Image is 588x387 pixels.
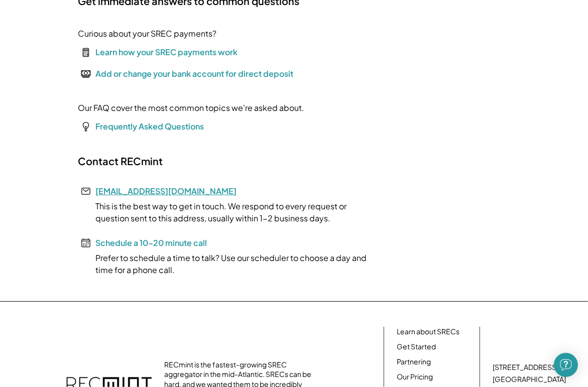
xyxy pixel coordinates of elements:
h2: Contact RECmint [78,155,163,168]
a: Partnering [397,357,431,367]
a: [EMAIL_ADDRESS][DOMAIN_NAME] [96,186,237,196]
a: Our Pricing [397,372,433,382]
a: Frequently Asked Questions [96,121,204,132]
div: This is the best way to get in touch. We respond to every request or question sent to this addres... [78,200,380,224]
div: Add or change your bank account for direct deposit [96,68,294,80]
div: Prefer to schedule a time to talk? Use our scheduler to choose a day and time for a phone call. [78,252,380,276]
div: Curious about your SREC payments? [78,28,217,40]
a: Learn about SRECs [397,327,459,337]
div: [STREET_ADDRESS] [493,362,558,372]
a: Schedule a 10-20 minute call [96,237,207,248]
a: Get Started [397,342,436,352]
div: [GEOGRAPHIC_DATA] [493,374,566,384]
div: Our FAQ cover the most common topics we're asked about. [78,102,305,114]
div: Learn how your SREC payments work [96,46,238,58]
div: Open Intercom Messenger [554,353,578,377]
